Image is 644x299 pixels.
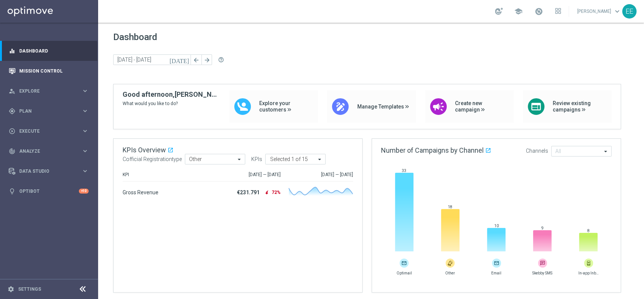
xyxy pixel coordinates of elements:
[81,107,89,115] i: keyboard_arrow_right
[81,167,89,175] i: keyboard_arrow_right
[79,189,89,194] div: +10
[8,168,89,174] button: Data Studio keyboard_arrow_right
[622,4,636,19] div: EE
[19,149,81,153] span: Analyze
[9,88,15,95] i: person_search
[8,48,89,54] button: equalizer Dashboard
[576,6,622,17] a: [PERSON_NAME]keyboard_arrow_down
[9,48,15,54] i: equalizer
[9,108,15,115] i: gps_fixed
[8,286,14,293] i: settings
[81,147,89,155] i: keyboard_arrow_right
[19,89,81,93] span: Explore
[8,148,89,154] button: track_changes Analyze keyboard_arrow_right
[18,287,41,291] a: Settings
[19,129,81,133] span: Execute
[9,128,15,135] i: play_circle_outline
[8,68,89,74] button: Mission Control
[19,109,81,113] span: Plan
[9,108,81,115] div: Plan
[9,88,81,95] div: Explore
[19,181,79,201] a: Optibot
[9,148,15,155] i: track_changes
[8,88,89,94] button: person_search Explore keyboard_arrow_right
[9,168,81,175] div: Data Studio
[8,128,89,134] button: play_circle_outline Execute keyboard_arrow_right
[81,87,89,95] i: keyboard_arrow_right
[9,181,89,201] div: Optibot
[9,128,81,135] div: Execute
[19,169,81,174] span: Data Studio
[514,7,523,15] span: school
[8,188,89,194] button: lightbulb Optibot +10
[9,188,15,195] i: lightbulb
[613,7,621,15] span: keyboard_arrow_down
[9,148,81,155] div: Analyze
[19,61,89,81] a: Mission Control
[9,61,89,81] div: Mission Control
[19,41,89,61] a: Dashboard
[9,41,89,61] div: Dashboard
[8,108,89,114] button: gps_fixed Plan keyboard_arrow_right
[81,127,89,135] i: keyboard_arrow_right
